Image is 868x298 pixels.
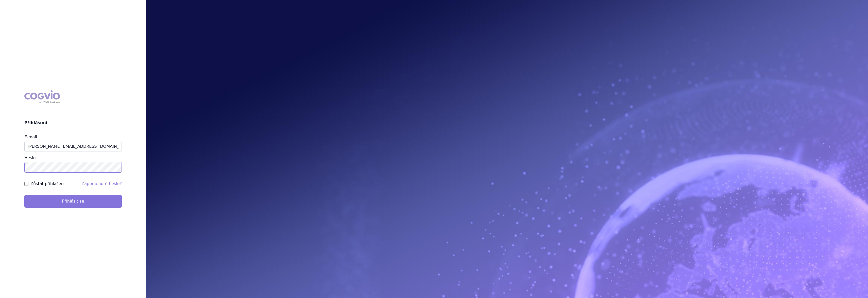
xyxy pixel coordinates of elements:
[81,181,122,186] a: Zapomenuté heslo?
[24,195,122,208] button: Přihlásit se
[24,90,60,104] div: COGVIO
[30,181,64,187] label: Zůstat přihlášen
[24,155,36,160] label: Heslo
[24,120,122,126] h2: Přihlášení
[24,135,37,139] label: E-mail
